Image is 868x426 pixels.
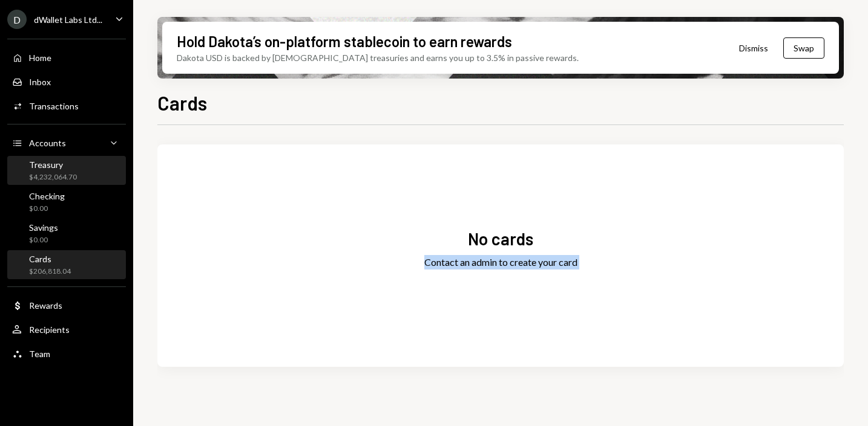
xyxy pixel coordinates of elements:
div: Recipients [29,324,70,335]
div: $0.00 [29,235,58,245]
div: Treasury [29,160,77,170]
div: Savings [29,222,58,233]
div: D [7,10,27,29]
div: Contact an admin to create your card [424,255,577,269]
div: $0.00 [29,204,65,214]
div: dWallet Labs Ltd... [34,15,102,25]
a: Savings$0.00 [7,219,126,248]
a: Rewards [7,294,126,316]
a: Home [7,47,126,68]
h1: Cards [157,91,207,115]
div: Accounts [29,138,66,148]
div: Transactions [29,101,79,111]
a: Checking$0.00 [7,187,126,216]
a: Accounts [7,132,126,153]
div: No cards [468,227,533,251]
div: $4,232,064.70 [29,172,77,182]
div: $206,818.04 [29,266,71,277]
div: Home [29,53,51,63]
div: Cards [29,254,71,264]
a: Cards$206,818.04 [7,250,126,279]
a: Transactions [7,95,126,117]
button: Swap [783,37,824,59]
div: Checking [29,191,65,201]
a: Treasury$4,232,064.70 [7,156,126,185]
div: Rewards [29,300,62,311]
div: Inbox [29,77,51,87]
button: Dismiss [724,34,783,62]
a: Team [7,343,126,364]
div: Team [29,349,50,359]
a: Recipients [7,318,126,340]
div: Hold Dakota’s on-platform stablecoin to earn rewards [177,31,512,51]
div: Dakota USD is backed by [DEMOGRAPHIC_DATA] treasuries and earns you up to 3.5% in passive rewards. [177,51,579,64]
a: Inbox [7,71,126,92]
